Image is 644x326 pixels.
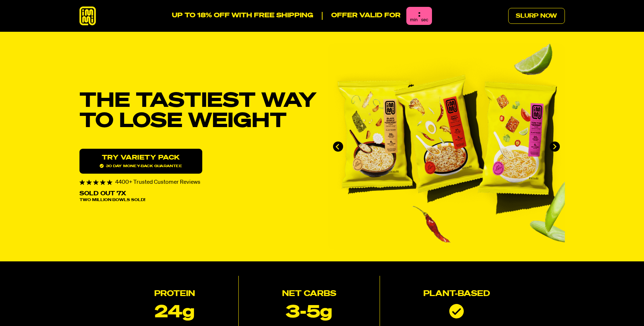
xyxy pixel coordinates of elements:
h2: Protein [154,290,195,298]
h2: Plant-based [423,290,490,298]
p: 3-5g [286,304,332,321]
button: Go to last slide [333,142,343,152]
h1: THE TASTIEST WAY TO LOSE WEIGHT [79,91,316,131]
span: sec [421,18,428,22]
p: UP TO 18% OFF WITH FREE SHIPPING [172,12,313,20]
span: min [410,18,418,22]
button: Next slide [550,142,560,152]
p: Offer valid for [322,12,401,20]
li: 1 of 4 [328,43,565,250]
h2: Net Carbs [282,290,336,298]
div: 4400+ Trusted Customer Reviews [79,179,316,185]
a: Try variety Pack30 day money-back guarantee [79,149,202,174]
div: immi slideshow [328,43,565,250]
p: Sold Out 7X [79,191,126,197]
p: 24g [155,304,195,321]
a: Slurp Now [508,8,565,24]
span: 30 day money-back guarantee [100,164,182,168]
div: : [418,10,420,18]
span: Two Million Bowls Sold! [79,198,145,202]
